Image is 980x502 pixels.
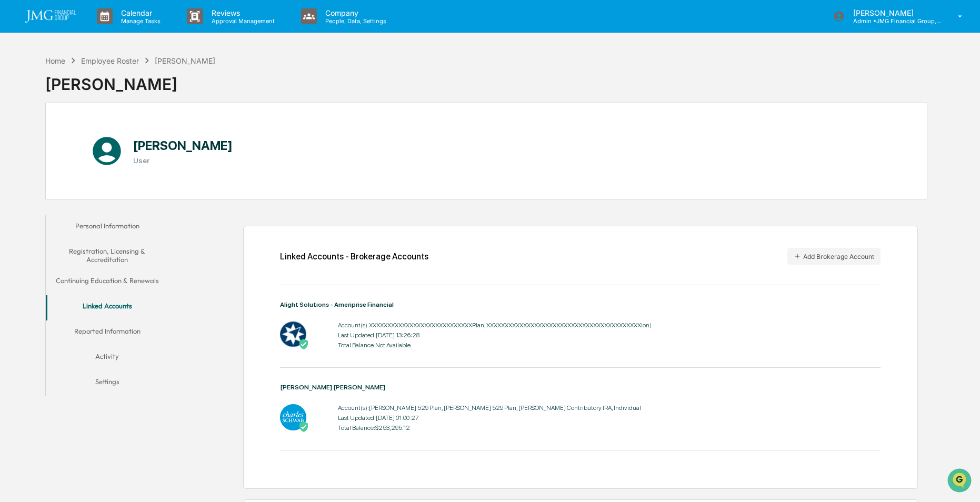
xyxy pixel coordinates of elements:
[133,138,233,153] h1: [PERSON_NAME]
[87,133,131,143] span: Attestations
[45,66,216,94] div: [PERSON_NAME]
[105,178,127,186] span: Pylon
[46,346,169,371] button: Activity
[6,128,72,147] a: 🖐️Preclearance
[787,248,881,265] button: Add Brokerage Account
[6,148,71,167] a: 🔎Data Lookup
[46,295,169,320] button: Linked Accounts
[280,252,428,262] div: Linked Accounts - Brokerage Accounts
[946,467,975,496] iframe: Open customer support
[46,215,169,397] div: secondary tabs example
[113,17,166,25] p: Manage Tasks
[74,178,127,186] a: Powered byPylon
[45,56,65,65] div: Home
[25,10,76,23] img: logo
[133,156,233,165] h3: User
[46,320,169,346] button: Reported Information
[72,128,135,147] a: 🗄️Attestations
[113,8,166,17] p: Calendar
[11,81,29,99] img: 1746055101610-c473b297-6a78-478c-a979-82029cc54cd1
[338,332,652,339] div: Last Updated: [DATE] 13:26:28
[338,322,652,329] div: Account(s): XXXXXXXXXXXXXXXXXXXXXXXXXXXXPlan, XXXXXXXXXXXXXXXXXXXXXXXXXXXXXXXXXXXXXXXXXXion)
[155,56,215,65] div: [PERSON_NAME]
[46,215,169,240] button: Personal Information
[317,17,392,25] p: People, Data, Settings
[280,322,306,348] img: Alight Solutions - Ameriprise Financial - Active
[21,153,66,163] span: Data Lookup
[280,384,881,391] div: [PERSON_NAME] [PERSON_NAME]
[298,339,309,349] img: Active
[203,17,280,25] p: Approval Management
[11,134,19,142] div: 🖐️
[203,8,280,17] p: Reviews
[317,8,392,17] p: Company
[845,8,943,17] p: [PERSON_NAME]
[21,133,68,143] span: Preclearance
[11,154,19,162] div: 🔎
[338,414,641,421] div: Last Updated: [DATE] 01:00:27
[338,342,652,349] div: Total Balance: Not Available
[76,134,85,142] div: 🗄️
[11,22,192,39] p: How can we help?
[280,301,881,308] div: Alight Solutions - Ameriprise Financial
[46,240,169,270] button: Registration, Licensing & Accreditation
[46,270,169,295] button: Continuing Education & Renewals
[36,91,133,99] div: We're available if you need us!
[179,84,192,96] button: Start new chat
[338,404,641,411] div: Account(s): [PERSON_NAME] 529 Plan, [PERSON_NAME] 529 Plan, [PERSON_NAME] Contributory IRA, Indiv...
[81,56,139,65] div: Employee Roster
[845,17,943,25] p: Admin • JMG Financial Group, Ltd.
[298,421,309,432] img: Active
[46,371,169,396] button: Settings
[36,81,173,91] div: Start new chat
[280,404,306,430] img: Charles Schwab - Active
[338,424,641,431] div: Total Balance: $253,295.12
